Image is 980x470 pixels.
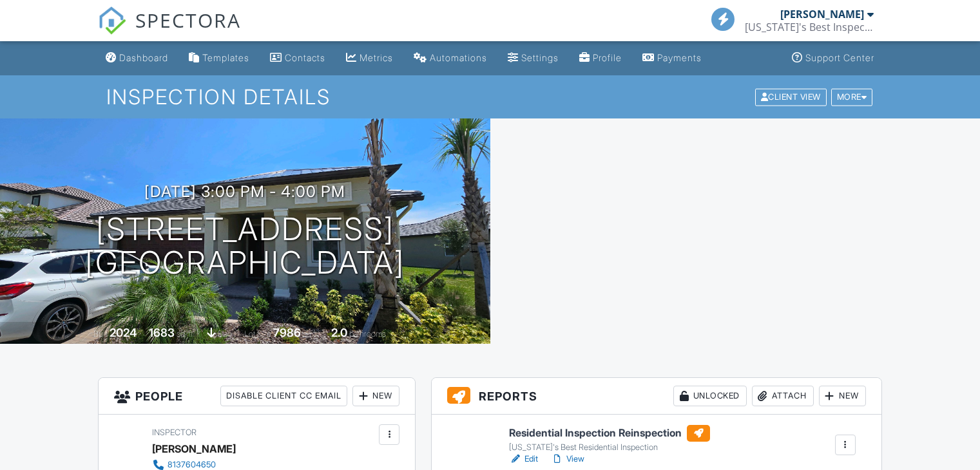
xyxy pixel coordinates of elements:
span: sq.ft. [303,329,319,339]
div: Attach [752,386,814,406]
div: Profile [593,52,622,63]
div: Payments [657,52,702,63]
div: 2024 [110,326,137,339]
span: Lot Size [244,329,271,339]
a: Contacts [265,46,331,70]
a: Payments [637,46,707,70]
span: SPECTORA [135,6,241,33]
span: bathrooms [349,329,386,339]
a: View [551,453,584,465]
div: Dashboard [119,52,168,63]
a: Company Profile [574,46,627,70]
div: 7986 [273,326,301,339]
a: Automations (Basic) [408,46,492,70]
div: [PERSON_NAME] [780,8,864,21]
h1: [STREET_ADDRESS] [GEOGRAPHIC_DATA] [85,212,405,281]
span: sq. ft. [177,329,195,339]
div: Contacts [285,52,325,63]
a: Metrics [341,46,398,70]
h6: Residential Inspection Reinspection [509,425,710,442]
a: SPECTORA [98,17,241,44]
a: Settings [503,46,564,70]
div: More [831,88,873,106]
div: [US_STATE]'s Best Residential Inspection [509,442,710,453]
div: New [352,386,399,406]
span: Inspector [152,428,197,437]
div: Client View [755,88,827,106]
div: Automations [430,52,487,63]
a: Residential Inspection Reinspection [US_STATE]'s Best Residential Inspection [509,425,710,453]
div: 8137604650 [168,460,216,470]
div: [PERSON_NAME] [152,439,236,458]
span: slab [218,329,232,339]
span: Built [93,329,108,339]
div: Florida's Best Inspections [745,21,874,33]
h3: People [99,378,415,415]
div: Metrics [360,52,393,63]
h3: Reports [432,378,881,415]
div: 1683 [149,326,175,339]
div: Support Center [805,52,874,63]
div: Disable Client CC Email [220,386,347,406]
a: Dashboard [101,46,173,70]
div: Templates [202,52,249,63]
div: Settings [521,52,559,63]
a: Support Center [787,46,879,70]
div: 2.0 [331,326,347,339]
a: Templates [184,46,255,70]
img: The Best Home Inspection Software - Spectora [98,6,126,35]
a: Edit [509,453,538,465]
div: Unlocked [673,386,747,406]
a: Client View [754,91,830,101]
div: New [819,386,866,406]
h3: [DATE] 3:00 pm - 4:00 pm [144,183,345,200]
h1: Inspection Details [106,86,874,108]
